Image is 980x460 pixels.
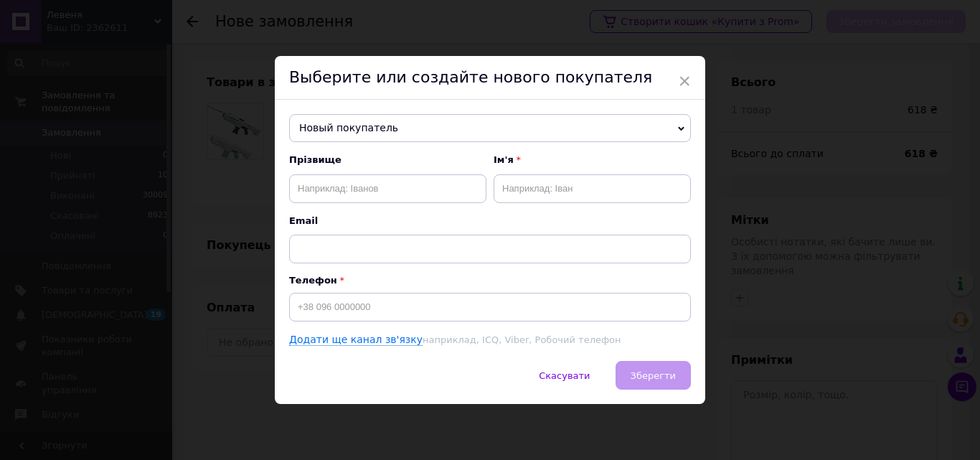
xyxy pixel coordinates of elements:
[524,361,605,390] button: Скасувати
[494,154,691,166] span: Ім'я
[494,174,691,203] input: Наприклад: Іван
[423,334,621,345] span: наприклад, ICQ, Viber, Робочий телефон
[289,154,486,166] span: Прізвище
[289,174,486,203] input: Наприклад: Іванов
[289,275,691,286] p: Телефон
[539,370,590,381] span: Скасувати
[289,334,423,346] a: Додати ще канал зв'язку
[289,293,691,321] input: +38 096 0000000
[289,114,691,143] span: Новый покупатель
[275,56,705,100] div: Выберите или создайте нового покупателя
[289,215,691,227] span: Email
